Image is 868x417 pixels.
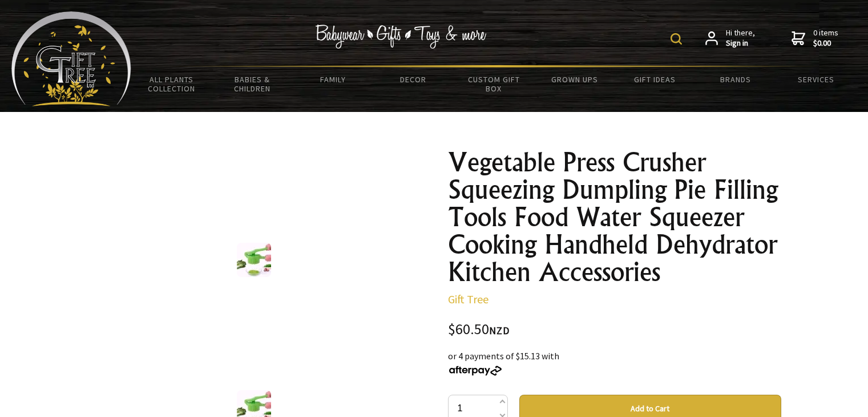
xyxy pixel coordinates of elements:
strong: Sign in [726,38,755,49]
a: Hi there,Sign in [705,28,755,48]
span: NZD [489,324,510,337]
img: product search [671,33,682,45]
strong: $0.00 [813,38,838,49]
img: Babyware - Gifts - Toys and more... [11,11,131,106]
a: Family [292,67,373,91]
a: Custom Gift Box [454,67,534,101]
a: Gift Tree [448,292,488,306]
div: $60.50 [448,322,781,338]
img: Afterpay [448,366,503,376]
a: Gift Ideas [615,67,695,91]
a: Brands [696,67,776,91]
span: 0 items [813,27,838,48]
img: Vegetable Press Crusher Squeezing Dumpling Pie Filling Tools Food Water Squeezer Cooking Handheld... [237,243,271,277]
a: Grown Ups [534,67,615,91]
div: or 4 payments of $15.13 with [448,349,781,376]
a: Services [776,67,857,91]
span: Hi there, [726,28,755,48]
h1: Vegetable Press Crusher Squeezing Dumpling Pie Filling Tools Food Water Squeezer Cooking Handheld... [448,149,781,286]
a: Decor [373,67,454,91]
a: 0 items$0.00 [792,28,838,48]
a: All Plants Collection [131,67,212,101]
a: Babies & Children [212,67,292,101]
img: Babywear - Gifts - Toys & more [316,25,487,49]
